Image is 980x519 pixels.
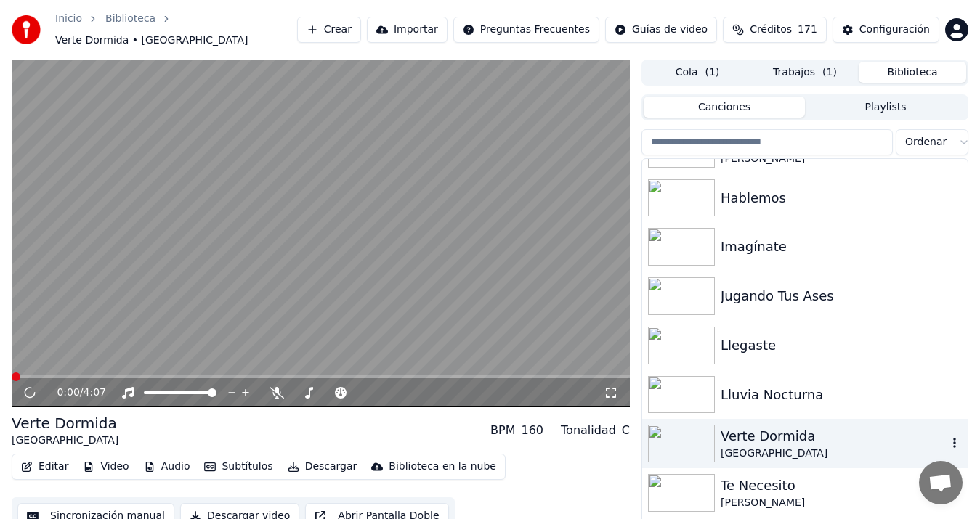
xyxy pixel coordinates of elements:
[57,385,92,400] div: /
[57,385,79,400] span: 0:00
[705,65,719,80] span: ( 1 )
[84,385,106,400] span: 4:07
[751,62,859,83] button: Trabajos
[622,422,630,439] div: C
[721,237,962,257] div: Imagínate
[490,422,515,439] div: BPM
[15,457,74,477] button: Editar
[805,97,966,118] button: Playlists
[55,33,248,48] span: Verte Dormida • [GEOGRAPHIC_DATA]
[605,17,717,43] button: Guías de video
[798,23,817,37] span: 171
[12,15,41,44] img: youka
[721,152,962,166] div: [PERSON_NAME]
[905,135,947,150] span: Ordenar
[721,385,962,405] div: Lluvia Nocturna
[721,286,962,306] div: Jugando Tus Ases
[55,12,297,48] nav: breadcrumb
[521,422,543,439] div: 160
[859,23,930,37] div: Configuración
[198,457,278,477] button: Subtítulos
[389,459,496,474] div: Biblioteca en la nube
[77,457,134,477] button: Video
[859,62,966,83] button: Biblioteca
[721,496,962,510] div: [PERSON_NAME]
[723,17,827,43] button: Créditos171
[367,17,448,43] button: Importar
[919,461,963,504] a: Chat abierto
[822,65,837,80] span: ( 1 )
[721,475,962,496] div: Te Necesito
[721,426,947,446] div: Verte Dormida
[644,62,751,83] button: Cola
[12,413,118,433] div: Verte Dormida
[297,17,361,43] button: Crear
[721,446,947,461] div: [GEOGRAPHIC_DATA]
[453,17,599,43] button: Preguntas Frecuentes
[105,12,155,26] a: Biblioteca
[282,457,363,477] button: Descargar
[721,335,962,356] div: Llegaste
[561,422,616,439] div: Tonalidad
[750,23,792,37] span: Créditos
[721,188,962,208] div: Hablemos
[12,433,118,448] div: [GEOGRAPHIC_DATA]
[55,12,82,26] a: Inicio
[833,17,939,43] button: Configuración
[138,457,196,477] button: Audio
[644,97,805,118] button: Canciones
